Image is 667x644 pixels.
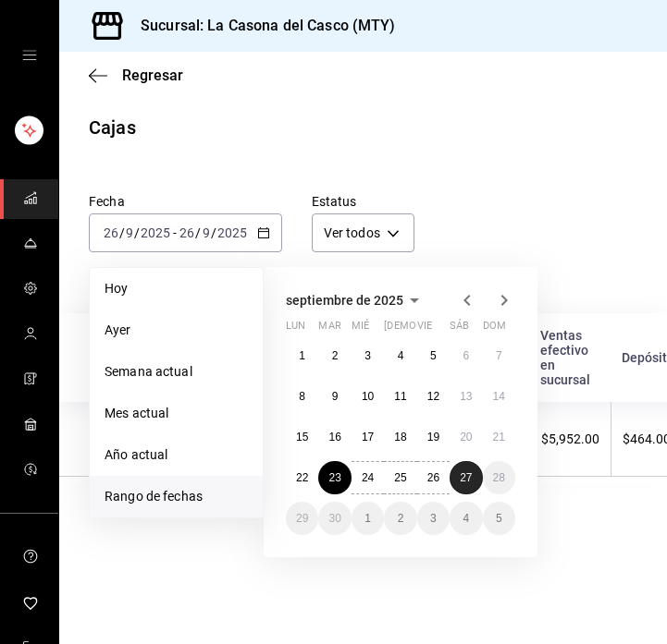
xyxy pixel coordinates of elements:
abbr: 1 de septiembre de 2025 [299,349,305,362]
abbr: lunes [286,320,305,339]
abbr: 28 de septiembre de 2025 [493,471,505,484]
span: Ayer [105,321,248,340]
button: 3 de octubre de 2025 [417,502,450,535]
button: 23 de septiembre de 2025 [318,461,351,494]
abbr: 26 de septiembre de 2025 [427,471,439,484]
abbr: 9 de septiembre de 2025 [332,390,339,403]
span: / [195,225,201,240]
abbr: 29 de septiembre de 2025 [296,512,308,525]
input: -- [103,225,119,240]
button: 26 de septiembre de 2025 [417,461,450,494]
abbr: 4 de septiembre de 2025 [398,349,404,362]
button: 5 de octubre de 2025 [483,502,515,535]
span: - [173,225,177,240]
label: Estatus [312,195,414,208]
abbr: 3 de octubre de 2025 [430,512,437,525]
button: open drawer [22,48,37,63]
h3: Sucursal: La Casona del Casco (MTY) [126,15,396,37]
span: Rango de fechas [105,487,248,506]
span: / [211,225,216,240]
input: ---- [140,225,171,240]
abbr: 30 de septiembre de 2025 [328,512,340,525]
button: 8 de septiembre de 2025 [286,380,318,413]
span: Hoy [105,279,248,298]
button: 22 de septiembre de 2025 [286,461,318,494]
button: 4 de octubre de 2025 [450,502,482,535]
abbr: 22 de septiembre de 2025 [296,471,308,484]
abbr: 23 de septiembre de 2025 [328,471,340,484]
button: 25 de septiembre de 2025 [384,461,416,494]
div: Cajas [89,114,136,141]
button: septiembre de 2025 [286,289,426,311]
abbr: 1 de octubre de 2025 [364,512,371,525]
abbr: 17 de septiembre de 2025 [362,431,374,444]
input: -- [125,225,134,240]
abbr: 5 de septiembre de 2025 [430,349,437,362]
button: 24 de septiembre de 2025 [352,461,384,494]
button: 27 de septiembre de 2025 [450,461,482,494]
abbr: 7 de septiembre de 2025 [496,349,502,362]
abbr: domingo [483,320,506,339]
button: 2 de octubre de 2025 [384,502,416,535]
button: 14 de septiembre de 2025 [483,380,515,413]
span: Año actual [105,445,248,465]
button: 10 de septiembre de 2025 [352,380,384,413]
abbr: 4 de octubre de 2025 [463,512,469,525]
button: 15 de septiembre de 2025 [286,420,318,454]
button: 6 de septiembre de 2025 [450,339,482,372]
button: 30 de septiembre de 2025 [318,502,351,535]
button: 18 de septiembre de 2025 [384,420,416,454]
button: 29 de septiembre de 2025 [286,502,318,535]
abbr: viernes [417,320,432,339]
span: Mes actual [105,404,248,423]
button: 17 de septiembre de 2025 [352,420,384,454]
abbr: 13 de septiembre de 2025 [460,390,472,403]
span: Semana actual [105,362,248,382]
abbr: 2 de septiembre de 2025 [332,349,339,362]
button: 4 de septiembre de 2025 [384,339,416,372]
button: 5 de septiembre de 2025 [417,339,450,372]
abbr: 10 de septiembre de 2025 [362,390,374,403]
button: 20 de septiembre de 2025 [450,420,482,454]
button: 28 de septiembre de 2025 [483,461,515,494]
button: 11 de septiembre de 2025 [384,380,416,413]
abbr: 19 de septiembre de 2025 [427,431,439,444]
abbr: 12 de septiembre de 2025 [427,390,439,403]
span: Regresar [122,67,183,84]
abbr: 3 de septiembre de 2025 [364,349,371,362]
abbr: 8 de septiembre de 2025 [299,390,305,403]
abbr: 21 de septiembre de 2025 [493,431,505,444]
span: septiembre de 2025 [286,293,403,308]
abbr: 2 de octubre de 2025 [398,512,404,525]
abbr: sábado [450,320,469,339]
label: Fecha [89,195,282,208]
abbr: 14 de septiembre de 2025 [493,390,505,403]
abbr: 15 de septiembre de 2025 [296,431,308,444]
input: ---- [216,225,248,240]
input: -- [202,225,211,240]
abbr: 18 de septiembre de 2025 [394,431,406,444]
button: 19 de septiembre de 2025 [417,420,450,454]
button: 16 de septiembre de 2025 [318,420,351,454]
abbr: 11 de septiembre de 2025 [394,390,406,403]
abbr: 24 de septiembre de 2025 [362,471,374,484]
button: 1 de octubre de 2025 [352,502,384,535]
abbr: 27 de septiembre de 2025 [460,471,472,484]
button: 21 de septiembre de 2025 [483,420,515,454]
span: / [119,225,125,240]
abbr: martes [318,320,340,339]
button: 12 de septiembre de 2025 [417,380,450,413]
button: 13 de septiembre de 2025 [450,380,482,413]
div: Ver todos [312,213,414,252]
abbr: jueves [384,320,493,339]
abbr: 5 de octubre de 2025 [496,512,502,525]
button: 2 de septiembre de 2025 [318,339,351,372]
span: / [134,225,140,240]
abbr: 6 de septiembre de 2025 [463,349,469,362]
input: -- [179,225,195,240]
abbr: 20 de septiembre de 2025 [460,431,472,444]
button: Regresar [89,67,183,84]
abbr: 25 de septiembre de 2025 [394,471,406,484]
abbr: 16 de septiembre de 2025 [328,431,340,444]
button: 9 de septiembre de 2025 [318,380,351,413]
